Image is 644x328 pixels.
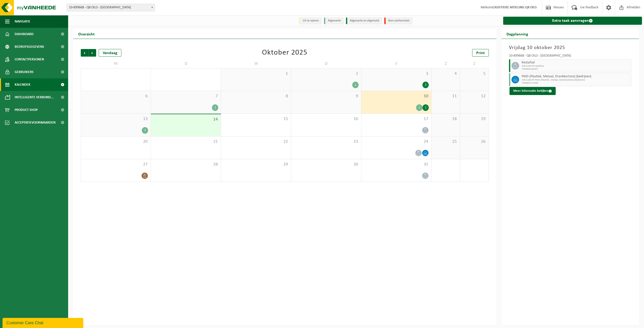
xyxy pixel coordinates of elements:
[294,139,359,145] span: 23
[84,116,148,122] span: 13
[294,93,359,99] span: 9
[153,162,218,167] span: 28
[67,4,155,11] span: 10-899668 - Q8 OILS - ANTWERPEN
[503,17,642,25] a: Extra taak aanvragen
[15,78,30,91] span: Kalender
[81,49,88,57] span: Vorige
[509,54,632,59] div: 10-899668 - Q8 OILS - [GEOGRAPHIC_DATA]
[99,49,121,57] div: Vandaag
[224,93,288,99] span: 8
[492,6,537,9] strong: LOGISTIEKE AFDELING Q8 OILS
[294,162,359,167] span: 30
[522,65,630,68] span: WB-1100-HP restafval
[294,71,359,77] span: 2
[15,40,44,53] span: Bedrijfsgegevens
[89,49,96,57] span: Volgende
[460,59,489,68] td: Z
[224,139,288,145] span: 22
[434,93,457,99] span: 11
[463,116,486,122] span: 19
[221,59,291,68] td: W
[262,49,307,57] div: Oktober 2025
[15,53,44,66] span: Contactpersonen
[364,162,429,167] span: 31
[15,116,56,129] span: Acceptatievoorwaarden
[361,59,432,68] td: V
[463,71,486,77] span: 5
[84,162,148,167] span: 27
[81,59,151,68] td: M
[509,87,556,95] button: Meer informatie bekijken
[364,116,429,122] span: 17
[434,71,457,77] span: 4
[84,139,148,145] span: 20
[153,117,218,122] span: 14
[15,28,34,40] span: Dashboard
[422,104,429,111] div: 1
[522,61,630,65] span: Restafval
[212,104,218,111] div: 1
[224,162,288,167] span: 29
[472,49,489,57] a: Print
[352,82,359,88] div: 1
[224,71,288,77] span: 1
[294,116,359,122] span: 16
[153,139,218,145] span: 21
[463,93,486,99] span: 12
[324,17,343,24] li: Afgewerkt
[422,82,429,88] div: 2
[384,17,412,24] li: Non-conformiteit
[432,59,460,68] td: Z
[463,139,486,145] span: 26
[522,79,630,82] span: WB-1100-HP PMD (Plastiek, Metaal, Drankkartons) (bedrijven)
[346,17,382,24] li: Afgewerkt en afgemeld
[364,139,429,145] span: 24
[3,317,84,328] iframe: chat widget
[15,104,38,116] span: Product Shop
[364,71,429,77] span: 3
[416,104,422,111] div: 1
[153,93,218,99] span: 7
[434,116,457,122] span: 18
[476,51,485,55] span: Print
[15,91,54,104] span: Intelligente verbond...
[142,127,148,134] div: 2
[84,93,148,99] span: 6
[151,59,221,68] td: D
[291,59,361,68] td: D
[434,139,457,145] span: 25
[67,4,155,11] span: 10-899668 - Q8 OILS - ANTWERPEN
[364,93,429,99] span: 10
[299,17,321,24] li: Uit te voeren
[509,44,632,52] h3: Vrijdag 10 oktober 2025
[224,116,288,122] span: 15
[522,68,630,71] span: T250002162672
[522,82,630,85] span: T250002172209
[15,15,30,28] span: Navigatie
[522,75,630,79] span: PMD (Plastiek, Metaal, Drankkartons) (bedrijven)
[73,29,100,39] h2: Overzicht
[15,66,34,78] span: Gebruikers
[501,29,533,39] h2: Dagplanning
